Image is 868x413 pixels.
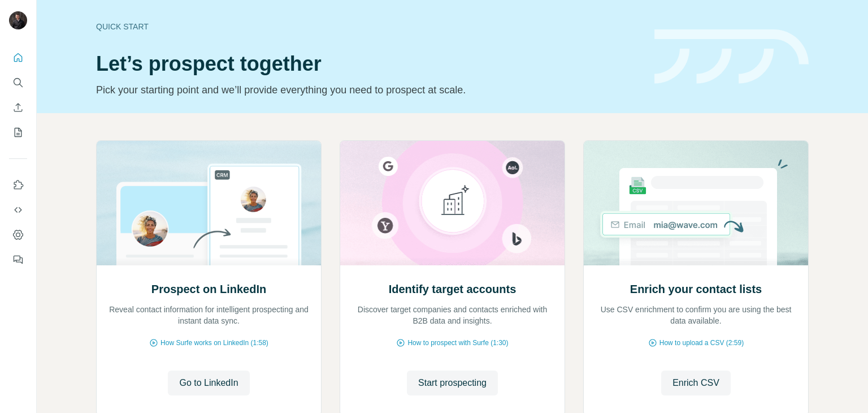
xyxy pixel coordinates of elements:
button: Use Surfe on LinkedIn [9,175,27,195]
button: Quick start [9,48,27,68]
span: Go to LinkedIn [179,376,238,390]
button: Go to LinkedIn [168,371,249,395]
button: Dashboard [9,225,27,245]
img: Identify target accounts [340,141,565,265]
button: My lists [9,122,27,143]
button: Search [9,72,27,93]
p: Use CSV enrichment to confirm you are using the best data available. [595,304,797,326]
h1: Let’s prospect together [96,53,641,75]
span: Start prospecting [418,376,487,390]
button: Use Surfe API [9,200,27,220]
span: Enrich CSV [672,376,719,390]
p: Pick your starting point and we’ll provide everything you need to prospect at scale. [96,82,641,98]
button: Feedback [9,249,27,270]
button: Enrich CSV [661,371,731,395]
h2: Identify target accounts [389,281,517,297]
button: Start prospecting [407,371,498,395]
button: Enrich CSV [9,97,27,118]
h2: Enrich your contact lists [630,281,762,297]
div: Quick start [96,21,641,32]
img: Prospect on LinkedIn [96,141,322,265]
span: How to upload a CSV (2:59) [659,338,744,348]
img: Avatar [9,11,27,29]
p: Reveal contact information for intelligent prospecting and instant data sync. [108,304,310,326]
p: Discover target companies and contacts enriched with B2B data and insights. [351,304,553,326]
span: How to prospect with Surfe (1:30) [407,338,508,348]
span: How Surfe works on LinkedIn (1:58) [160,338,268,348]
img: Enrich your contact lists [583,141,809,265]
h2: Prospect on LinkedIn [151,281,266,297]
img: banner [654,29,809,84]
